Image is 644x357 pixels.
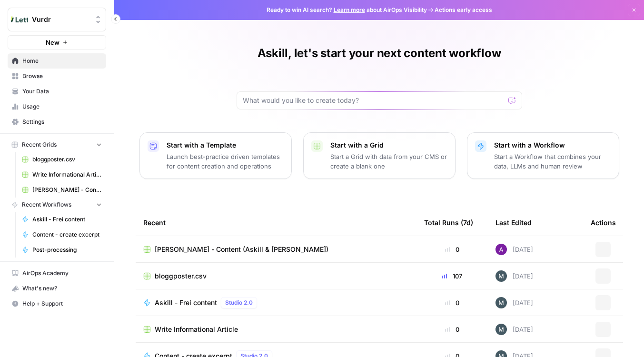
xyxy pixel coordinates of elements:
[22,118,102,126] span: Settings
[494,140,611,150] p: Start with a Workflow
[267,6,427,14] span: Ready to win AI search? about AirOps Visibility
[143,245,409,254] a: [PERSON_NAME] - Content (Askill & [PERSON_NAME])
[8,266,106,281] a: AirOps Academy
[243,96,505,105] input: What would you like to create today?
[495,297,507,308] img: a2g51nfbzom9022fe4xvei5tdlaw
[334,6,365,13] a: Learn more
[495,270,507,282] img: a2g51nfbzom9022fe4xvei5tdlaw
[32,186,102,194] span: [PERSON_NAME] - Content (Askill & [PERSON_NAME])
[591,209,616,236] div: Actions
[8,296,106,311] button: Help + Support
[22,57,102,65] span: Home
[330,140,447,150] p: Start with a Grid
[495,270,533,282] div: [DATE]
[22,102,102,111] span: Usage
[46,38,59,47] span: New
[8,114,106,129] a: Settings
[424,298,480,307] div: 0
[143,297,409,308] a: Askill - Frei contentStudio 2.0
[18,182,106,198] a: [PERSON_NAME] - Content (Askill & [PERSON_NAME])
[424,325,480,334] div: 0
[139,132,292,179] button: Start with a TemplateLaunch best-practice driven templates for content creation and operations
[424,209,473,236] div: Total Runs (7d)
[32,155,102,164] span: bloggposter.csv
[424,245,480,254] div: 0
[32,170,102,179] span: Write Informational Article
[18,227,106,242] a: Content - create excerpt
[155,245,328,254] span: [PERSON_NAME] - Content (Askill & [PERSON_NAME])
[8,84,106,99] a: Your Data
[22,87,102,96] span: Your Data
[8,35,106,50] button: New
[8,99,106,114] a: Usage
[18,212,106,227] a: Askill - Frei content
[330,152,447,171] p: Start a Grid with data from your CMS or create a blank one
[18,152,106,167] a: bloggposter.csv
[8,281,106,296] button: What's new?
[8,138,106,152] button: Recent Grids
[155,271,207,281] span: bloggposter.csv
[8,69,106,84] a: Browse
[155,298,217,307] span: Askill - Frei content
[18,242,106,258] a: Post-processing
[225,298,253,307] span: Studio 2.0
[8,53,106,69] a: Home
[495,244,507,255] img: 4fcsf3bpbafdja4py0zlfmw7hxpk
[32,15,89,24] span: Vurdr
[155,325,238,334] span: Write Informational Article
[258,46,501,61] h1: Askill, let's start your next content workflow
[167,140,284,150] p: Start with a Template
[8,198,106,212] button: Recent Workflows
[143,271,409,281] a: bloggposter.csv
[495,324,507,335] img: a2g51nfbzom9022fe4xvei5tdlaw
[303,132,456,179] button: Start with a GridStart a Grid with data from your CMS or create a blank one
[494,152,611,171] p: Start a Workflow that combines your data, LLMs and human review
[143,325,409,334] a: Write Informational Article
[495,297,533,308] div: [DATE]
[8,8,106,31] button: Workspace: Vurdr
[22,299,102,308] span: Help + Support
[467,132,619,179] button: Start with a WorkflowStart a Workflow that combines your data, LLMs and human review
[18,167,106,182] a: Write Informational Article
[22,269,102,278] span: AirOps Academy
[32,246,102,254] span: Post-processing
[32,215,102,224] span: Askill - Frei content
[435,6,492,14] span: Actions early access
[495,324,533,335] div: [DATE]
[22,72,102,80] span: Browse
[143,209,409,236] div: Recent
[11,11,28,28] img: Vurdr Logo
[8,281,106,296] div: What's new?
[495,209,532,236] div: Last Edited
[424,271,480,281] div: 107
[495,244,533,255] div: [DATE]
[22,140,57,149] span: Recent Grids
[167,152,284,171] p: Launch best-practice driven templates for content creation and operations
[22,200,71,209] span: Recent Workflows
[32,230,102,239] span: Content - create excerpt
